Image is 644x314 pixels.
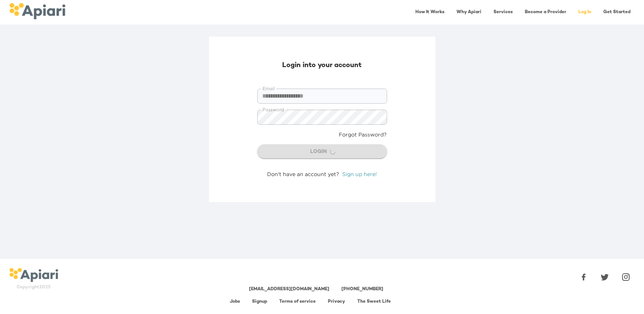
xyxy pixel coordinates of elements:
[9,284,58,291] div: Copyright 2025
[574,5,596,20] a: Log In
[342,171,377,177] a: Sign up here!
[252,299,267,304] a: Signup
[520,5,571,20] a: Become a Provider
[257,170,387,178] div: Don't have an account yet?
[339,131,387,138] a: Forgot Password?
[9,268,58,282] img: logo
[328,299,345,304] a: Privacy
[599,5,635,20] a: Get Started
[249,287,330,292] a: [EMAIL_ADDRESS][DOMAIN_NAME]
[357,299,391,304] a: The Sweet Life
[230,299,240,304] a: Jobs
[342,286,384,293] div: [PHONE_NUMBER]
[452,5,486,20] a: Why Apiari
[257,61,387,70] div: Login into your account
[411,5,449,20] a: How It Works
[489,5,517,20] a: Services
[9,3,65,19] img: logo
[279,299,316,304] a: Terms of service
